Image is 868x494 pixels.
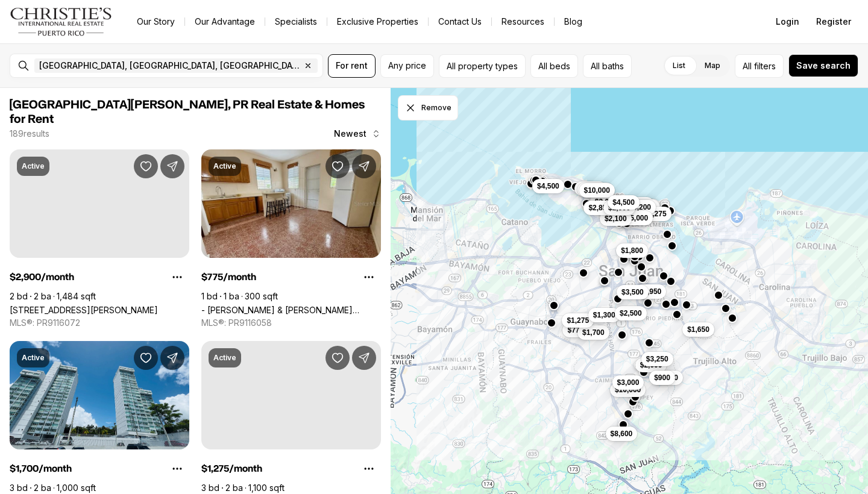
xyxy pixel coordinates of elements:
span: $1,800 [621,245,643,255]
button: $4,500 [608,195,640,209]
p: Active [213,161,236,171]
span: $2,950 [640,287,662,296]
span: $3,200 [629,202,651,212]
button: $1,275 [562,313,594,327]
button: $2,900 [622,197,654,211]
span: $2,900 [608,203,631,213]
button: $10,000 [579,183,615,198]
span: $2,100 [605,214,627,224]
span: filters [754,60,776,72]
button: $3,250 [641,351,673,366]
span: $1,275 [567,315,589,325]
button: Any price [380,54,434,78]
span: $5,000 [626,213,649,222]
span: $2,000 [640,360,662,369]
p: Active [22,161,45,171]
button: $1,650 [682,322,714,337]
span: Save search [796,61,851,70]
button: Property options [165,457,189,481]
button: Save Property: 12 CALLE 12 [325,346,350,370]
button: Share Property [160,154,184,178]
button: Save Property: 111 BARCELONA ST #1002 [134,154,158,178]
button: Newest [327,122,388,146]
span: $6,250 [579,184,602,193]
span: $4,500 [537,181,559,190]
button: Share Property [352,154,376,178]
button: $775 [562,323,588,337]
p: Active [22,353,45,363]
button: $2,500 [615,306,647,320]
span: $775 [567,325,583,335]
img: logo [10,7,113,36]
a: Exclusive Properties [327,13,428,30]
span: $1,275 [644,208,667,218]
button: All beds [530,54,578,78]
span: $3,000 [617,378,640,387]
button: Register [809,10,858,34]
button: Save Property: A COLLEGE PARK #1701 [134,346,158,370]
button: $4,500 [532,178,564,193]
span: Newest [334,129,366,139]
a: 111 BARCELONA ST #1002, SAN JUAN PR, 00907 [10,305,158,315]
button: $2,950 [635,284,667,299]
span: Login [776,17,799,27]
button: $12,000 [577,183,613,197]
a: Blog [555,13,592,30]
button: All baths [583,54,632,78]
button: Share Property [160,346,184,370]
span: [GEOGRAPHIC_DATA][PERSON_NAME], PR Real Estate & Homes for Rent [10,99,365,125]
button: All property types [439,54,526,78]
span: $1,800 [656,372,678,382]
button: $6,250 [574,181,606,196]
button: Contact Us [429,13,491,30]
span: Any price [388,61,426,70]
button: Login [769,10,807,34]
span: $1,300 [593,310,615,319]
a: Our Advantage [185,13,265,30]
button: $1,800 [651,370,683,384]
button: $2,850 [583,201,615,215]
button: $2,900 [603,201,635,215]
span: $3,250 [646,354,668,363]
a: - JOSE FERRER & FERRER #1720, SAN JUAN PR, 00921 [201,305,381,315]
p: 189 results [10,129,49,139]
button: $8,600 [606,426,638,440]
button: $3,000 [612,375,644,390]
button: Property options [357,265,381,289]
button: Property options [357,457,381,481]
button: Allfilters [735,54,784,78]
p: Active [213,353,236,363]
a: Our Story [127,13,184,30]
span: $2,850 [588,203,611,213]
button: Save Property: - JOSE FERRER & FERRER #1720 [325,154,350,178]
span: $10,000 [615,385,641,395]
span: $1,700 [582,327,605,337]
label: Map [695,55,730,77]
span: $2,500 [620,308,642,318]
button: $8,000 [627,199,659,213]
button: $2,100 [600,211,632,226]
a: Specialists [265,13,327,30]
button: Save search [788,54,858,77]
button: Share Property [352,346,376,370]
span: Register [816,17,851,27]
span: $10,000 [584,186,610,195]
button: $900 [649,370,675,385]
label: List [663,55,695,77]
button: Dismiss drawing [398,95,458,120]
span: All [743,60,752,72]
button: For rent [328,54,376,78]
button: $3,500 [617,285,649,299]
button: $1,300 [588,307,620,322]
a: Resources [492,13,554,30]
button: $1,700 [577,325,609,339]
button: $1,800 [616,243,648,257]
button: $2,000 [635,357,667,372]
span: [GEOGRAPHIC_DATA], [GEOGRAPHIC_DATA], [GEOGRAPHIC_DATA] [39,61,301,70]
span: $4,500 [612,197,635,207]
button: $3,200 [624,200,656,214]
span: For rent [336,61,368,70]
button: Property options [165,265,189,289]
span: $1,650 [687,325,709,334]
